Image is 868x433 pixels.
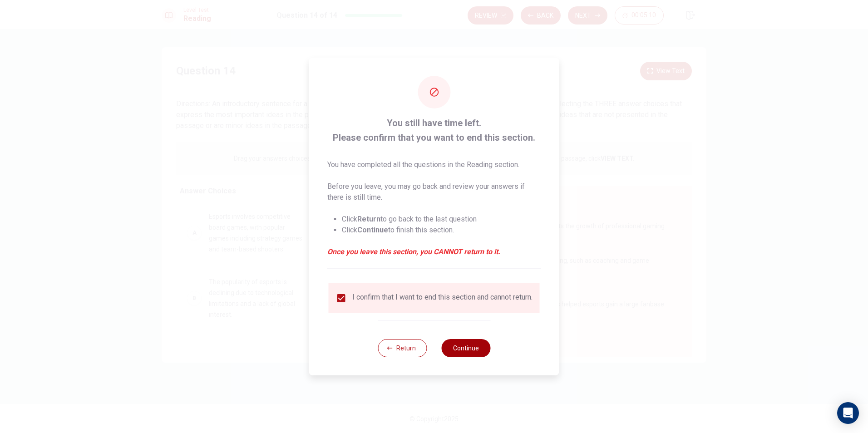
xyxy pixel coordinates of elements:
strong: Continue [357,226,388,234]
li: Click to finish this section. [342,225,541,236]
span: You still have time left. Please confirm that you want to end this section. [327,116,541,145]
div: Open Intercom Messenger [837,402,859,424]
div: I confirm that I want to end this section and cannot return. [352,293,533,304]
button: Return [378,339,427,357]
em: Once you leave this section, you CANNOT return to it. [327,246,541,257]
strong: Return [357,215,380,223]
p: You have completed all the questions in the Reading section. [327,159,541,170]
p: Before you leave, you may go back and review your answers if there is still time. [327,181,541,203]
button: Continue [441,339,490,357]
li: Click to go back to the last question [342,214,541,225]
